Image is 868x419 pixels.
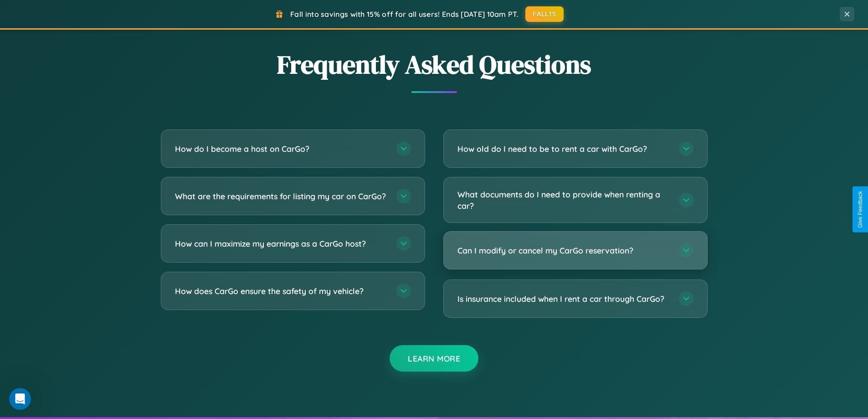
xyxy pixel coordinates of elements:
[175,143,387,155] h3: How do I become a host on CarGo?
[457,143,670,155] h3: How old do I need to be to rent a car with CarGo?
[175,238,387,249] h3: How can I maximize my earnings as a CarGo host?
[9,388,31,410] iframe: Intercom live chat
[290,10,519,19] span: Fall into savings with 15% off for all users! Ends [DATE] 10am PT.
[175,191,387,202] h3: What are the requirements for listing my car on CarGo?
[857,191,863,228] div: Give Feedback
[390,345,478,372] button: Learn More
[175,285,387,297] h3: How does CarGo ensure the safety of my vehicle?
[457,189,670,211] h3: What documents do I need to provide when renting a car?
[457,245,670,256] h3: Can I modify or cancel my CarGo reservation?
[457,293,670,305] h3: Is insurance included when I rent a car through CarGo?
[161,47,708,82] h2: Frequently Asked Questions
[525,6,564,22] button: FALL15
